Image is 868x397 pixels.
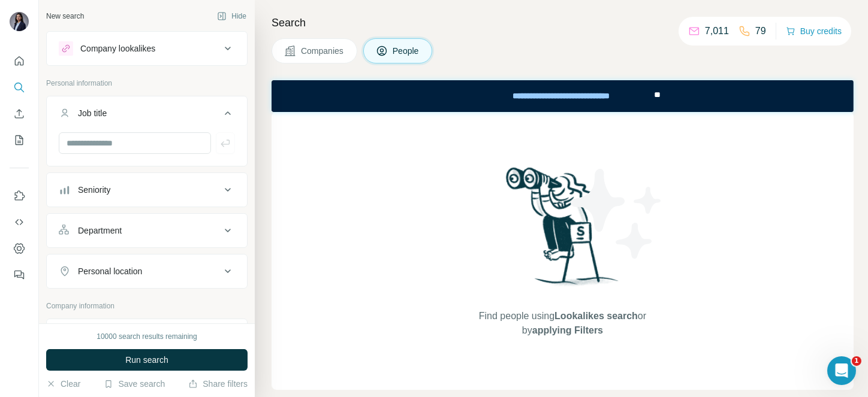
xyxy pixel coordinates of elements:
[78,225,122,237] div: Department
[47,175,247,204] button: Seniority
[47,216,247,245] button: Department
[47,34,247,63] button: Company lookalikes
[10,12,29,31] img: Avatar
[47,322,247,355] button: Company99+
[10,264,29,286] button: Feedback
[10,103,29,125] button: Enrich CSV
[705,24,729,38] p: 7,011
[78,107,107,119] div: Job title
[10,77,29,98] button: Search
[301,45,345,57] span: Companies
[46,349,248,371] button: Run search
[10,50,29,72] button: Quick start
[125,354,168,366] span: Run search
[755,24,766,38] p: 79
[786,23,842,40] button: Buy credits
[46,378,80,390] button: Clear
[272,80,854,112] iframe: Banner
[852,356,861,366] span: 1
[554,311,638,321] span: Lookalikes search
[501,164,625,298] img: Surfe Illustration - Woman searching with binoculars
[80,43,155,54] div: Company lookalikes
[10,238,29,259] button: Dashboard
[10,185,29,207] button: Use Surfe on LinkedIn
[188,378,248,390] button: Share filters
[466,309,658,338] span: Find people using or by
[272,14,854,31] h4: Search
[78,184,110,196] div: Seniority
[104,378,165,390] button: Save search
[47,99,247,132] button: Job title
[46,11,84,22] div: New search
[46,78,248,89] p: Personal information
[209,7,255,25] button: Hide
[10,129,29,151] button: My lists
[563,160,671,268] img: Surfe Illustration - Stars
[827,356,856,385] iframe: Intercom live chat
[46,301,248,311] p: Company information
[532,325,603,335] span: applying Filters
[47,257,247,286] button: Personal location
[393,45,420,57] span: People
[78,265,142,277] div: Personal location
[10,211,29,233] button: Use Surfe API
[97,331,197,342] div: 10000 search results remaining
